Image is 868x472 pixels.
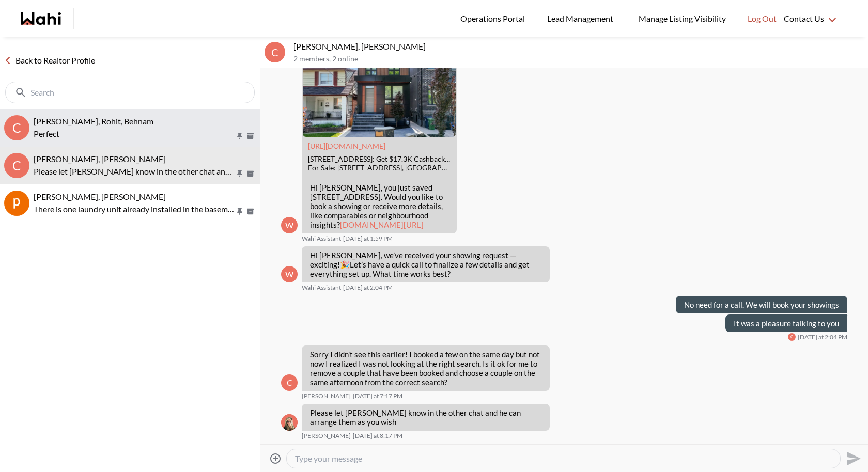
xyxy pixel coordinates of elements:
span: Log Out [748,12,777,25]
span: [PERSON_NAME], Rohit, Behnam [34,116,153,126]
button: Pin [235,207,244,216]
button: Archive [245,132,256,140]
input: Search [30,87,231,98]
div: For Sale: [STREET_ADDRESS], [GEOGRAPHIC_DATA] Detached with $17.3K Cashback through Wahi Cashback... [308,164,451,172]
time: 2025-08-18T18:04:47.170Z [798,333,847,341]
div: pushpinder kaur, Behnam [4,191,29,216]
p: Hi [PERSON_NAME], we’ve received your showing request —exciting! Let’s have a quick call to final... [310,250,541,278]
span: Wahi Assistant [302,284,341,292]
span: Wahi Assistant [302,234,341,243]
img: p [4,191,29,216]
div: C [4,153,29,178]
time: 2025-08-19T00:17:26.860Z [353,432,402,440]
span: [PERSON_NAME], [PERSON_NAME] [34,192,166,201]
span: Lead Management [547,12,617,25]
p: Please let [PERSON_NAME] know in the other chat and he can arrange them as you wish [34,165,235,178]
p: Please let [PERSON_NAME] know in the other chat and he can arrange them as you wish [310,408,541,427]
p: No need for a call. We will book your showings [684,300,839,309]
div: [STREET_ADDRESS]: Get $17.3K Cashback | Wahi [308,155,451,164]
span: Operations Portal [460,12,529,25]
div: C [281,374,298,391]
img: B [281,414,298,431]
time: 2025-08-18T23:17:19.598Z [353,392,402,400]
button: Archive [245,169,256,178]
button: Send [841,447,864,470]
img: 124 Caledonia Rd, Toronto, ON: Get $17.3K Cashback | Wahi [303,57,456,137]
p: Hi [PERSON_NAME], you just saved [STREET_ADDRESS]. Would you like to book a showing or receive mo... [310,183,448,229]
div: C [4,115,29,140]
a: [DOMAIN_NAME][URL] [340,220,424,229]
div: C [265,42,285,62]
div: C [788,333,796,341]
p: There is one laundry unit already installed in the basement, and there’s space for another one on... [34,203,235,215]
span: [PERSON_NAME] [302,432,351,440]
span: [PERSON_NAME] [302,392,351,400]
div: W [281,217,298,233]
p: Perfect [34,128,235,140]
p: It was a pleasure talking to you [734,319,839,328]
span: 🎉 [340,260,350,269]
time: 2025-08-18T18:04:03.801Z [343,284,393,292]
button: Pin [235,169,244,178]
a: Attachment [308,141,385,150]
time: 2025-08-18T17:59:43.675Z [343,234,393,243]
div: W [281,266,298,282]
a: Wahi homepage [21,12,61,25]
span: Manage Listing Visibility [636,12,729,25]
button: Pin [235,132,244,140]
span: [PERSON_NAME], [PERSON_NAME] [34,154,166,164]
textarea: Type your message [295,453,832,464]
div: Barbara Funt [281,414,298,431]
p: Sorry I didn't see this earlier! I booked a few on the same day but not now I realized I was not ... [310,350,541,387]
p: [PERSON_NAME], [PERSON_NAME] [293,41,864,52]
button: Archive [245,207,256,216]
p: 2 members , 2 online [293,55,864,64]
